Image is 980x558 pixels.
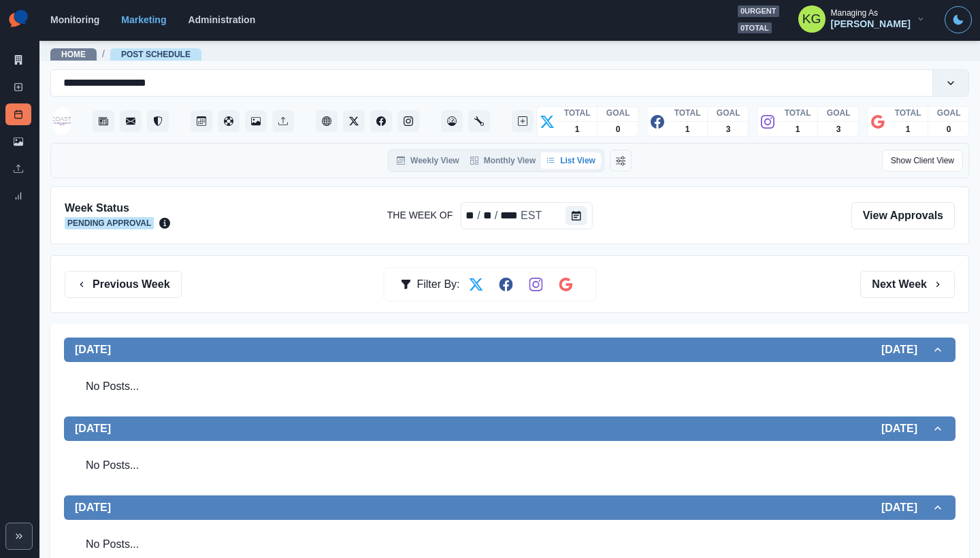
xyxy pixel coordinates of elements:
[316,110,338,132] button: Client Website
[64,441,955,495] div: [DATE][DATE]
[787,5,936,33] button: Managing As[PERSON_NAME]
[523,271,550,298] button: Filter by Instagram
[882,150,963,171] button: Show Client View
[881,343,931,356] h2: [DATE]
[541,152,601,169] button: List View
[441,110,463,132] button: Dashboard
[553,271,580,298] button: Filter by Google
[493,208,499,224] div: /
[463,271,490,298] button: Filter by Twitter
[75,501,111,514] h2: [DATE]
[726,123,731,135] p: 3
[65,271,182,298] button: Previous Week
[464,208,476,224] div: The Week Of
[191,110,212,132] button: Post Schedule
[64,362,955,416] div: [DATE][DATE]
[881,501,931,514] h2: [DATE]
[5,158,31,180] a: Uploads
[610,150,632,171] button: Change View Order
[836,123,841,135] p: 3
[881,422,931,435] h2: [DATE]
[75,343,111,356] h2: [DATE]
[717,107,740,119] p: GOAL
[75,367,945,406] div: No Posts...
[5,76,31,98] a: New Post
[512,110,534,132] button: Create New Post
[5,103,31,125] a: Post Schedule
[831,8,878,18] div: Managing As
[5,131,31,152] a: Media Library
[5,49,31,71] a: Marketing Summary
[945,6,972,33] button: Toggle Mode
[827,107,851,119] p: GOAL
[188,14,255,25] a: Administration
[499,208,519,224] div: The Week Of
[64,495,955,520] button: [DATE][DATE]
[64,416,955,441] button: [DATE][DATE]
[796,123,800,135] p: 1
[147,110,169,132] button: Reviews
[75,422,111,435] h2: [DATE]
[121,50,191,59] a: Post Schedule
[343,110,365,132] button: Twitter
[102,47,105,61] span: /
[802,3,821,35] div: Katrina Gallardo
[493,271,520,298] button: Filter by Facebook
[465,152,541,169] button: Monthly View
[120,110,142,132] button: Messages
[476,208,481,224] div: /
[93,110,114,132] button: Stream
[575,123,580,135] p: 1
[851,202,955,229] a: View Approvals
[245,110,267,132] button: Media Library
[616,123,621,135] p: 0
[674,107,701,119] p: TOTAL
[738,22,772,34] span: 0 total
[685,123,690,135] p: 1
[738,5,779,17] span: 0 urgent
[65,217,154,229] span: Pending Approval
[75,446,945,485] div: No Posts...
[400,271,459,298] div: Filter By:
[387,208,453,223] label: The Week Of
[468,110,490,132] button: Administration
[606,107,630,119] p: GOAL
[906,123,911,135] p: 1
[50,14,99,25] a: Monitoring
[831,18,911,30] div: [PERSON_NAME]
[50,47,201,61] nav: breadcrumb
[5,523,33,550] button: Expand
[895,107,921,119] p: TOTAL
[564,107,591,119] p: TOTAL
[937,107,961,119] p: GOAL
[519,208,543,224] div: The Week Of
[461,202,593,229] div: The Week Of
[218,110,240,132] button: Content Pool
[785,107,811,119] p: TOTAL
[61,50,86,59] a: Home
[397,110,419,132] button: Instagram
[5,185,31,207] a: Review Summary
[272,110,294,132] button: Uploads
[566,206,587,225] button: The Week Of
[64,338,955,362] button: [DATE][DATE]
[947,123,951,135] p: 0
[370,110,392,132] button: Facebook
[860,271,955,298] button: Next Week
[391,152,465,169] button: Weekly View
[53,108,71,135] img: 116913784609036
[65,201,170,214] h2: Week Status
[121,14,166,25] a: Marketing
